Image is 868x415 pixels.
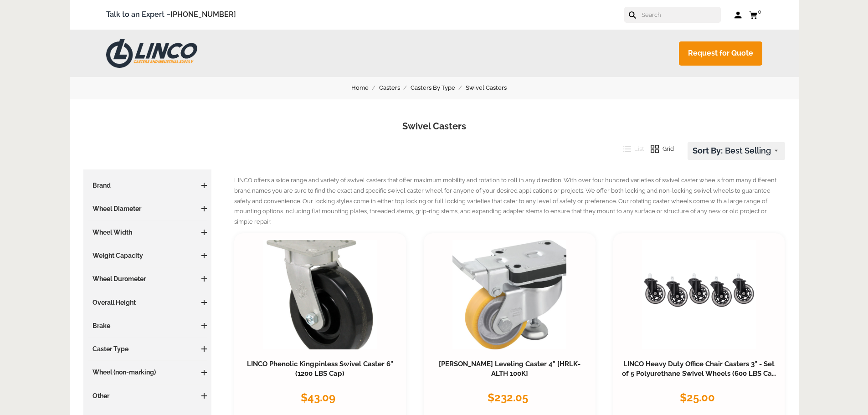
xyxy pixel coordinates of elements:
span: Talk to an Expert – [106,9,236,21]
img: LINCO CASTERS & INDUSTRIAL SUPPLY [106,39,197,68]
a: [PERSON_NAME] Leveling Caster 4" [HRLK-ALTH 100K] [439,360,580,378]
button: List [616,142,644,156]
h3: Weight Capacity [88,251,207,260]
p: LINCO offers a wide range and variety of swivel casters that offer maximum mobility and rotation ... [234,175,785,227]
h3: Brand [88,181,207,190]
h3: Wheel Diameter [88,204,207,213]
a: Home [351,83,379,93]
a: Log in [734,10,742,20]
h3: Brake [88,321,207,330]
a: Casters [379,83,411,93]
a: [PHONE_NUMBER] [170,10,236,19]
h3: Other [88,391,207,400]
a: 0 [749,9,762,20]
span: $232.05 [488,391,528,404]
h3: Overall Height [88,298,207,307]
input: Search [641,7,721,23]
h3: Wheel Durometer [88,274,207,283]
h1: Swivel Casters [83,120,785,133]
h3: Wheel (non-marking) [88,368,207,377]
a: Swivel Casters [466,83,517,93]
a: Casters By Type [411,83,466,93]
h3: Caster Type [88,344,207,354]
button: Grid [644,142,674,156]
a: LINCO Phenolic Kingpinless Swivel Caster 6" (1200 LBS Cap) [247,360,393,378]
h3: Wheel Width [88,228,207,237]
span: $25.00 [680,391,715,404]
span: 0 [758,8,761,15]
a: LINCO Heavy Duty Office Chair Casters 3" - Set of 5 Polyurethane Swivel Wheels (600 LBS Cap Combi... [622,360,776,388]
a: Request for Quote [679,41,762,66]
span: $43.09 [301,391,335,404]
